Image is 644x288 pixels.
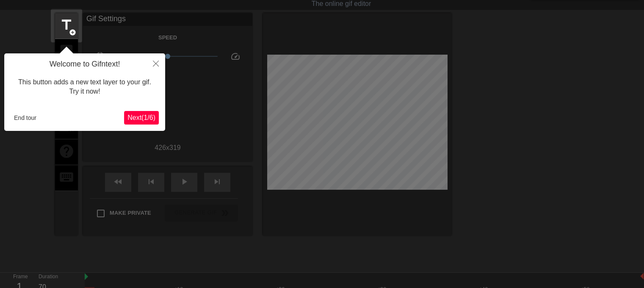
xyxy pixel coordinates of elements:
span: Next ( 1 / 6 ) [127,114,155,121]
button: End tour [11,111,40,124]
h4: Welcome to Gifntext! [11,60,159,69]
button: Close [146,53,165,73]
div: This button adds a new text layer to your gif. Try it now! [11,69,159,105]
button: Next [124,111,159,125]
